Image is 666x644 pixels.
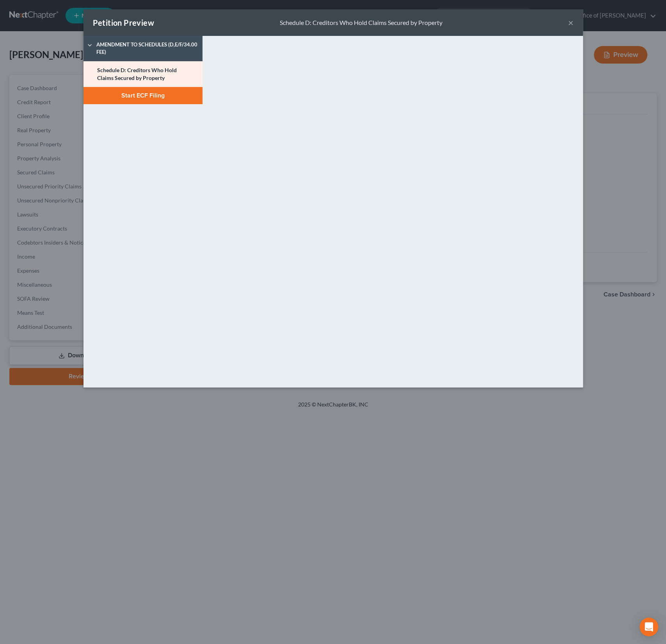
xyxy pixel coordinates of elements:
div: Schedule D: Creditors Who Hold Claims Secured by Property [280,18,442,27]
span: Amendment to Schedules (D,E/F/34.00 Fee) [92,41,203,55]
a: Schedule D: Creditors Who Hold Claims Secured by Property [83,61,202,87]
iframe: <object ng-attr-data='[URL][DOMAIN_NAME]' type='application/pdf' width='100%' height='800px'></ob... [229,55,564,367]
div: Open Intercom Messenger [639,617,658,636]
div: Petition Preview [93,17,154,28]
a: Amendment to Schedules (D,E/F/34.00 Fee) [83,36,202,61]
button: × [568,18,574,27]
button: Start ECF Filing [83,87,202,104]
